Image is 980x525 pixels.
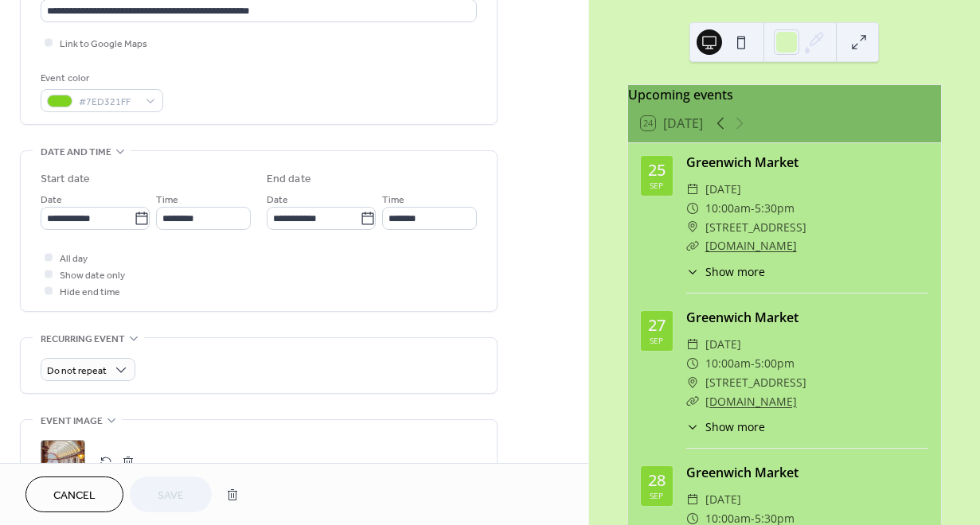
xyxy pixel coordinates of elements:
span: Link to Google Maps [60,36,147,52]
span: Recurring event [41,331,125,348]
span: Show more [705,263,765,280]
div: ​ [686,354,699,373]
span: Date [41,192,62,208]
div: ​ [686,236,699,255]
span: Event image [41,413,103,430]
button: ​Show more [686,418,765,435]
span: Time [382,192,404,208]
div: Start date [41,171,90,188]
div: ​ [686,490,699,509]
span: - [751,199,755,218]
div: ​ [686,335,699,354]
div: ​ [686,373,699,392]
span: Time [156,192,178,208]
a: Greenwich Market [686,464,798,481]
div: 27 [648,317,666,333]
span: 5:30pm [755,199,795,218]
span: - [751,354,755,373]
span: [DATE] [705,180,741,199]
a: [DOMAIN_NAME] [705,238,797,253]
span: Cancel [53,488,96,504]
div: ​ [686,263,699,280]
span: Show more [705,418,765,435]
div: Sep [650,336,663,344]
span: Hide end time [60,284,120,301]
span: Do not repeat [47,362,107,380]
span: [STREET_ADDRESS] [705,373,806,392]
span: 10:00am [705,199,751,218]
div: ​ [686,418,699,435]
div: 25 [648,162,666,178]
span: [DATE] [705,335,741,354]
span: [DATE] [705,490,741,509]
div: End date [267,171,311,188]
span: All day [60,251,88,267]
div: Upcoming events [628,85,941,104]
div: Event color [41,70,160,87]
div: ; [41,440,85,484]
div: ​ [686,218,699,237]
span: [STREET_ADDRESS] [705,218,806,237]
button: Cancel [25,476,123,512]
span: Show date only [60,267,125,284]
div: Sep [650,492,663,500]
span: 5:00pm [755,354,795,373]
a: Greenwich Market [686,309,798,326]
div: Sep [650,181,663,189]
span: Date [267,192,288,208]
button: ​Show more [686,263,765,280]
span: #7ED321FF [79,94,138,111]
div: ​ [686,199,699,218]
div: 28 [648,472,666,488]
div: ​ [686,180,699,199]
span: 10:00am [705,354,751,373]
a: Greenwich Market [686,154,798,171]
div: ​ [686,392,699,411]
a: [DOMAIN_NAME] [705,394,797,409]
span: Date and time [41,144,111,161]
